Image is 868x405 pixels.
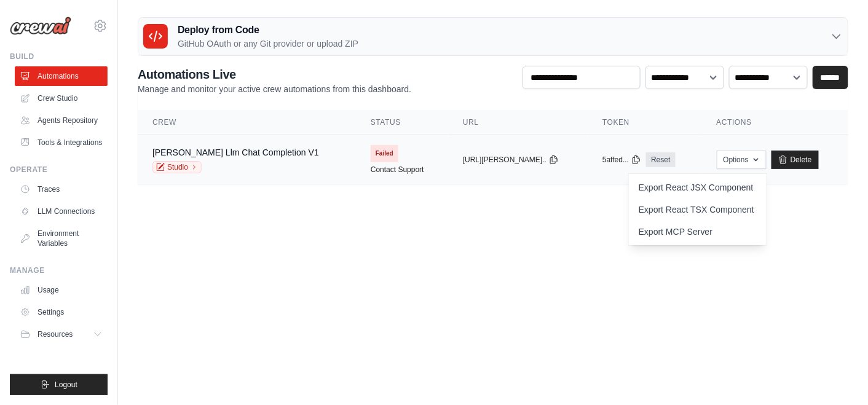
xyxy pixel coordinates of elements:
[15,324,108,344] button: Resources
[10,165,108,175] div: Operate
[15,280,108,300] a: Usage
[629,176,767,199] a: Export React JSX Component
[448,110,588,135] th: URL
[771,151,819,169] a: Delete
[356,110,448,135] th: Status
[15,179,108,199] a: Traces
[717,151,767,169] button: Options
[371,165,424,175] a: Contact Support
[10,374,108,395] button: Logout
[371,145,398,162] span: Failed
[138,66,411,83] h2: Automations Live
[178,23,358,37] h3: Deploy from Code
[702,110,848,135] th: Actions
[15,88,108,108] a: Crew Studio
[55,380,77,390] span: Logout
[15,66,108,86] a: Automations
[15,111,108,130] a: Agents Repository
[588,110,701,135] th: Token
[10,17,71,35] img: Logo
[629,221,767,243] a: Export MCP Server
[10,52,108,61] div: Build
[178,37,358,50] p: GitHub OAuth or any Git provider or upload ZIP
[10,265,108,275] div: Manage
[138,83,411,95] p: Manage and monitor your active crew automations from this dashboard.
[15,224,108,253] a: Environment Variables
[629,199,767,221] a: Export React TSX Component
[15,202,108,221] a: LLM Connections
[152,147,319,157] a: [PERSON_NAME] Llm Chat Completion V1
[15,302,108,322] a: Settings
[138,110,356,135] th: Crew
[646,152,675,167] a: Reset
[15,133,108,152] a: Tools & Integrations
[152,161,202,173] a: Studio
[807,346,868,405] iframe: Chat Widget
[463,155,559,165] button: [URL][PERSON_NAME]..
[602,155,641,165] button: 5affed...
[37,329,73,339] span: Resources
